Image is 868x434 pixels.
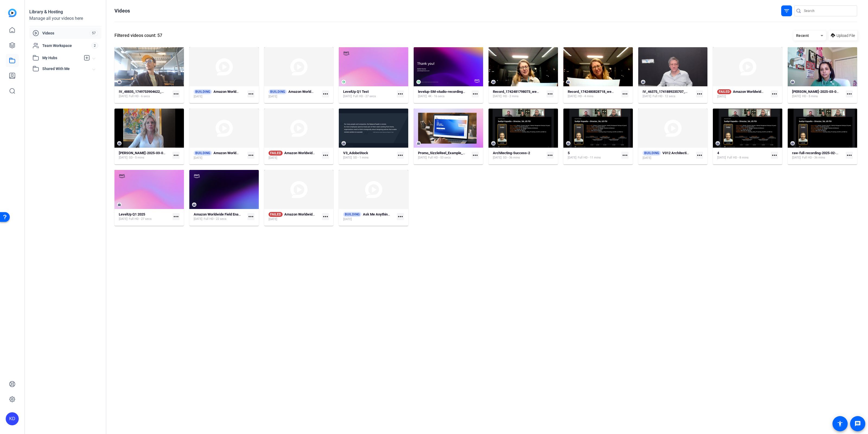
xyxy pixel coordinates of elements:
a: [PERSON_NAME]-2025-03-07-10-42-08-908-1 (2)[DATE]SD - 5 mins [119,151,170,160]
strong: [PERSON_NAME]-2025-03-07-10-42-08-908-1 (2) [119,151,196,155]
span: [DATE] [792,94,801,99]
span: [DATE] [194,156,202,160]
strong: Amazon Worldwide Field Enablement Simple (45110) [194,212,275,216]
span: [DATE] [717,156,726,160]
mat-icon: more_horiz [696,90,703,97]
strong: Amazon Worldwide Field Enablement Interview (46635) [288,90,374,94]
strong: IV_46375_1741889235707_webcam [643,90,698,94]
a: [PERSON_NAME]-2025-03-07-10-42-08-908-0 (2)[DATE]HD - 5 mins [792,90,844,99]
span: Team Workspace [42,43,91,48]
strong: Promo_SizzleReel_Example_RTR_Demo_Draft_05 [418,151,495,155]
a: BUILDINGAmazon Worldwide Field Enablement Interview (46635)[DATE] [269,89,320,99]
span: Full HD - 8 mins [727,156,749,160]
span: BUILDING [194,89,212,94]
a: IV_46375_1741889235707_webcam[DATE]Full HD - 12 secs [643,90,694,99]
mat-icon: more_horiz [322,213,329,220]
span: [DATE] [568,94,576,99]
span: [DATE] [493,156,502,160]
mat-expansion-panel-header: Shared With Me [29,63,101,74]
mat-icon: more_horiz [397,152,404,159]
span: [DATE] [194,94,202,99]
span: Full HD - 12 secs [653,94,675,99]
span: BUILDING [194,151,212,156]
strong: V012 Architecting Success [662,151,705,155]
mat-icon: more_horiz [621,90,628,97]
strong: Ask Me Anything - Test [363,212,399,216]
strong: Amazon Worldwide Field Enablement #2 Simple (47809) [213,90,300,94]
input: Search [804,8,853,14]
strong: Amazon Worldwide Field Enablement Interview (46183) [213,151,299,155]
a: LevelUp Q1 2025[DATE]Full HD - 27 secs [119,212,170,221]
span: FAILED [269,212,283,217]
a: levelup-SM-studio-recording-part3[DATE]4K - 16 secs [418,90,470,99]
a: Record_1742480828718_webcam[DATE]HD - 4 mins [568,90,619,99]
span: [DATE] [269,217,277,221]
mat-icon: more_horiz [621,152,628,159]
mat-icon: more_horiz [472,152,479,159]
span: Full HD - 27 secs [129,217,152,221]
span: HD - 2 mins [503,94,519,99]
span: BUILDING [643,151,661,156]
mat-icon: message [854,420,861,427]
span: 4K - 16 secs [428,94,445,99]
mat-icon: accessibility [837,420,843,427]
span: [DATE] [119,156,127,160]
strong: LevelUp Q1 Test [343,90,369,94]
mat-icon: more_horiz [771,90,778,97]
strong: Amazon Worldwide Field Enablement Simple (45080) [284,212,366,216]
span: [DATE] [119,217,127,221]
span: [DATE] [343,217,352,221]
span: [DATE] [643,94,651,99]
span: [DATE] [343,156,352,160]
a: 4[DATE]Full HD - 8 mins [717,151,769,160]
mat-icon: more_horiz [173,213,180,220]
span: HD - 4 mins [578,94,593,99]
mat-icon: more_horiz [696,152,703,159]
strong: 5 [568,151,570,155]
mat-icon: more_horiz [322,90,329,97]
span: Full HD - 53 secs [428,156,451,160]
span: [DATE] [643,156,651,160]
mat-icon: more_horiz [547,152,554,159]
span: Recent [796,33,809,38]
button: Upload File [829,31,857,40]
span: Full HD - 27 secs [353,94,376,99]
span: SD - 1 mins [353,156,369,160]
div: KD [6,412,19,425]
a: Record_1742481798073_webcam[DATE]HD - 2 mins [493,90,544,99]
mat-icon: more_horiz [397,213,404,220]
a: V3_AdobeStock[DATE]SD - 1 mins [343,151,395,160]
strong: Architecting-Success-2 [493,151,530,155]
span: FAILED [717,89,731,94]
span: Full HD - 6 secs [129,94,150,99]
a: BUILDINGAmazon Worldwide Field Enablement Interview (46183)[DATE] [194,151,245,160]
a: BUILDINGAmazon Worldwide Field Enablement #2 Simple (47809)[DATE] [194,89,245,99]
strong: levelup-SM-studio-recording-part3 [418,90,472,94]
a: FAILEDAmazon Worldwide Field Enablement Simple (45682)[DATE] [269,151,320,160]
div: Manage all your videos here [29,15,101,22]
a: FAILEDAmazon Worldwide Field Enablement Interview (46195)[DATE] [717,89,769,99]
a: Architecting-Success-2[DATE]SD - 36 mins [493,151,544,160]
span: [DATE] [269,94,277,99]
a: Promo_SizzleReel_Example_RTR_Demo_Draft_05[DATE]Full HD - 53 secs [418,151,470,160]
mat-icon: more_horiz [397,90,404,97]
a: Amazon Worldwide Field Enablement Simple (45110)[DATE]Full HD - 22 secs [194,212,245,221]
span: SD - 36 mins [503,156,520,160]
img: blue-gradient.svg [8,9,17,17]
span: HD - 5 mins [802,94,818,99]
span: Videos [42,30,90,36]
mat-icon: more_horiz [322,152,329,159]
span: SD - 5 mins [129,156,144,160]
a: IV_48835_1749753904622_webcam[DATE]Full HD - 6 secs [119,90,170,99]
strong: V3_AdobeStock [343,151,368,155]
span: [DATE] [717,94,726,99]
span: Full HD - 22 secs [204,217,226,221]
strong: IV_48835_1749753904622_webcam [119,90,175,94]
mat-icon: more_horiz [173,152,180,159]
mat-icon: more_horiz [247,152,254,159]
span: [DATE] [418,156,427,160]
mat-icon: more_horiz [846,90,853,97]
strong: LevelUp Q1 2025 [119,212,145,216]
span: [DATE] [119,94,127,99]
div: Library & Hosting [29,9,101,15]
